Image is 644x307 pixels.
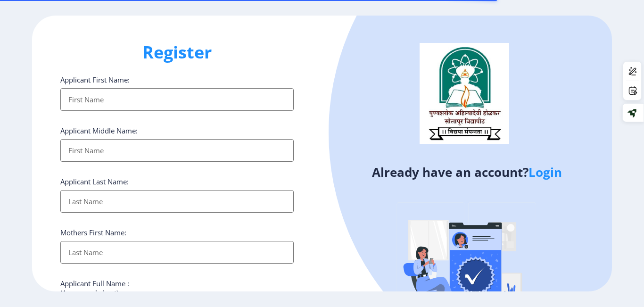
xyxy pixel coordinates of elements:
[60,177,129,186] label: Applicant Last Name:
[420,43,509,144] img: logo
[60,279,129,298] label: Applicant Full Name : (As on marksheet)
[60,241,294,264] input: Last Name
[60,41,294,64] h1: Register
[60,228,126,237] label: Mothers First Name:
[329,165,605,180] h4: Already have an account?
[528,164,562,181] a: Login
[60,75,130,84] label: Applicant First Name:
[60,139,294,162] input: First Name
[60,126,138,135] label: Applicant Middle Name:
[60,190,294,213] input: Last Name
[60,88,294,111] input: First Name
